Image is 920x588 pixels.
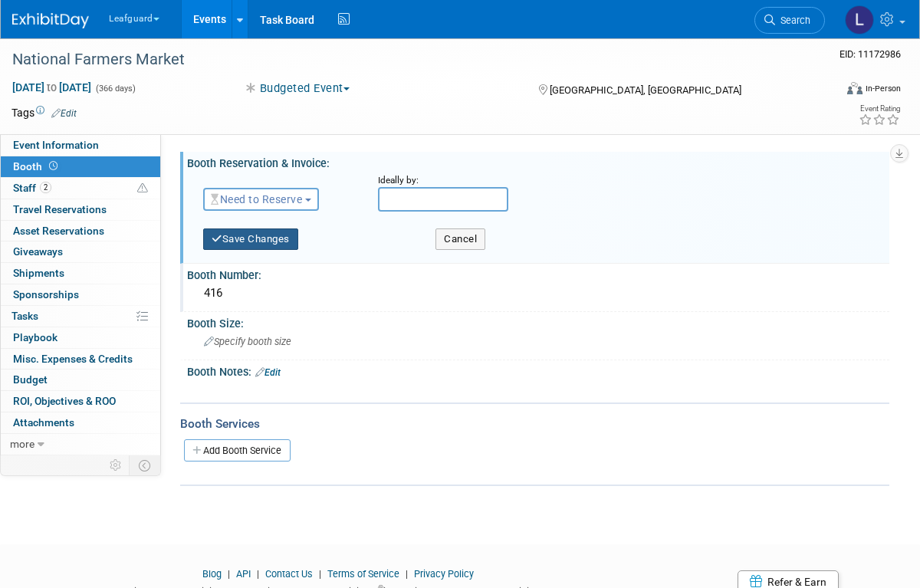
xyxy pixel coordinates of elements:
a: Sponsorships [1,284,160,305]
div: 416 [199,281,878,305]
span: Giveaways [13,245,63,258]
span: | [315,568,325,580]
span: Staff [13,182,51,194]
a: Booth [1,156,160,177]
a: Tasks [1,306,160,327]
div: Booth Size: [187,312,889,331]
span: Playbook [13,331,58,343]
div: National Farmers Market [7,46,814,74]
span: Travel Reservations [13,203,107,215]
span: Event ID: 11172986 [839,48,901,60]
a: Staff2 [1,178,160,199]
span: Tasks [11,310,38,322]
a: Terms of Service [327,568,399,580]
a: Travel Reservations [1,199,160,220]
span: Need to Reserve [211,193,302,205]
a: Privacy Policy [414,568,474,580]
div: Event Format [762,80,901,103]
a: Edit [51,108,77,119]
span: | [402,568,412,580]
span: Event Information [13,139,99,151]
td: Tags [11,105,77,120]
td: Personalize Event Tab Strip [103,455,130,475]
div: Booth Number: [187,264,889,283]
span: Budget [13,373,48,386]
span: (366 days) [94,84,136,94]
a: Giveaways [1,241,160,262]
span: [GEOGRAPHIC_DATA], [GEOGRAPHIC_DATA] [550,84,741,96]
span: Misc. Expenses & Credits [13,353,133,365]
a: Asset Reservations [1,221,160,241]
span: Potential Scheduling Conflict -- at least one attendee is tagged in another overlapping event. [137,182,148,195]
div: Event Rating [859,105,900,113]
a: Contact Us [265,568,313,580]
div: Booth Services [180,416,889,432]
span: Booth not reserved yet [46,160,61,172]
div: Ideally by: [378,174,879,187]
a: Misc. Expenses & Credits [1,349,160,370]
img: ExhibitDay [12,13,89,28]
span: Specify booth size [204,336,291,347]
a: API [236,568,251,580]
button: Cancel [435,228,485,250]
a: more [1,434,160,455]
div: Booth Reservation & Invoice: [187,152,889,171]
div: In-Person [865,83,901,94]
img: Lovell Fields [845,5,874,34]
a: Event Information [1,135,160,156]
button: Budgeted Event [237,80,356,97]
button: Need to Reserve [203,188,319,211]
a: Attachments [1,412,160,433]
span: [DATE] [DATE] [11,80,92,94]
a: Add Booth Service [184,439,291,462]
img: Format-Inperson.png [847,82,863,94]
a: Edit [255,367,281,378]
a: Search [754,7,825,34]
a: Playbook [1,327,160,348]
span: Booth [13,160,61,172]
a: Blog [202,568,222,580]
span: Attachments [13,416,74,429]
span: ROI, Objectives & ROO [13,395,116,407]
span: Asset Reservations [13,225,104,237]
span: | [253,568,263,580]
a: Budget [1,370,160,390]
div: Booth Notes: [187,360,889,380]
span: 2 [40,182,51,193]
td: Toggle Event Tabs [130,455,161,475]
a: Shipments [1,263,160,284]
span: to [44,81,59,94]
span: Sponsorships [13,288,79,301]
span: more [10,438,34,450]
span: Search [775,15,810,26]
span: | [224,568,234,580]
button: Save Changes [203,228,298,250]
span: Shipments [13,267,64,279]
a: ROI, Objectives & ROO [1,391,160,412]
